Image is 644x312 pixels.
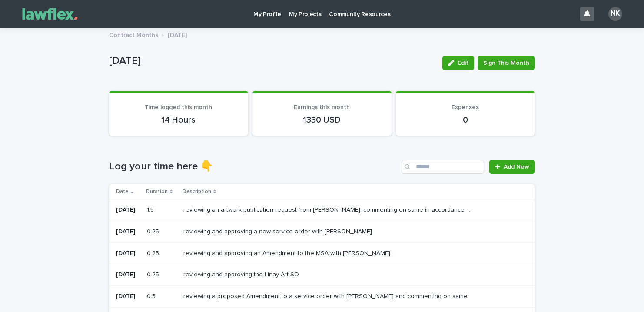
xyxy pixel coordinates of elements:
[147,291,157,300] p: 0.5
[608,7,622,21] div: NK
[294,104,350,110] span: Earnings this month
[168,30,187,39] p: [DATE]
[489,160,535,174] a: Add New
[442,56,474,70] button: Edit
[109,199,535,221] tr: [DATE]1.51.5 reviewing an artwork publication request from [PERSON_NAME], commenting on same in a...
[116,228,140,236] p: [DATE]
[17,5,83,23] img: Gnvw4qrBSHOAfo8VMhG6
[183,205,475,214] p: reviewing an artwork publication request from Mohammadkazem Safarzadegan, commenting on same in a...
[147,226,161,236] p: 0.25
[147,205,156,214] p: 1.5
[183,226,374,236] p: reviewing and approving a new service order with [PERSON_NAME]
[183,269,301,279] p: reviewing and approving the Linay Art SO
[109,286,535,308] tr: [DATE]0.50.5 reviewing a proposed Amendment to a service order with [PERSON_NAME] and commenting ...
[183,187,211,196] p: Description
[116,293,140,300] p: [DATE]
[109,242,535,264] tr: [DATE]0.250.25 reviewing and approving an Amendment to the MSA with [PERSON_NAME]reviewing and ap...
[109,221,535,242] tr: [DATE]0.250.25 reviewing and approving a new service order with [PERSON_NAME]reviewing and approv...
[478,56,535,70] button: Sign This Month
[116,271,140,279] p: [DATE]
[145,104,212,110] span: Time logged this month
[263,115,381,125] p: 1330 USD
[451,104,479,110] span: Expenses
[147,248,161,257] p: 0.25
[504,164,529,170] span: Add New
[183,291,469,300] p: reviewing a proposed Amendment to a service order with Mohammadkazem Safarzadegan and commenting ...
[109,55,435,67] p: [DATE]
[458,60,468,66] span: Edit
[483,59,529,67] span: Sign This Month
[120,115,238,125] p: 14 Hours
[109,30,158,39] p: Contract Months
[109,160,398,173] h1: Log your time here 👇
[183,248,392,257] p: reviewing and approving an Amendment to the MSA with [PERSON_NAME]
[147,269,161,279] p: 0.25
[116,250,140,257] p: [DATE]
[109,264,535,286] tr: [DATE]0.250.25 reviewing and approving the Linay Art SOreviewing and approving the Linay Art SO
[146,187,168,196] p: Duration
[406,115,524,125] p: 0
[116,187,129,196] p: Date
[116,206,140,214] p: [DATE]
[402,160,484,174] input: Search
